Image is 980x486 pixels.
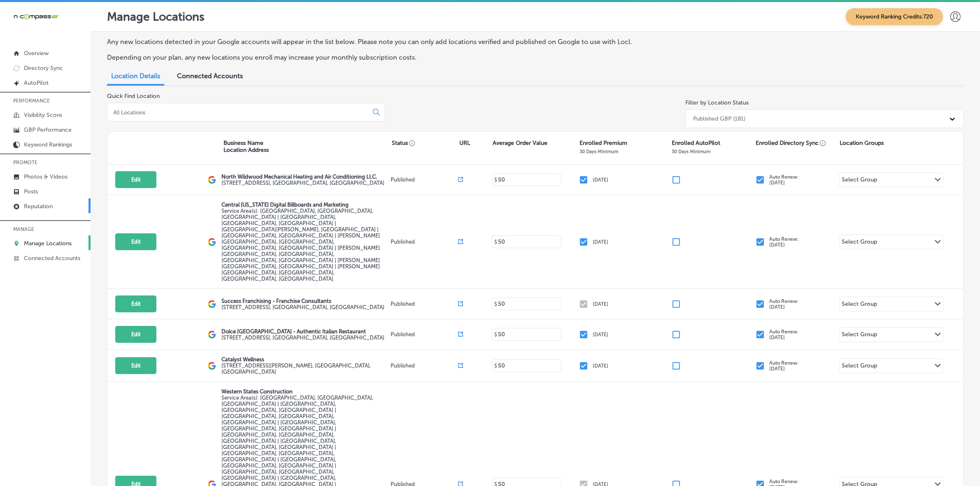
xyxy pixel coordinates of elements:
p: Visibility Score [24,112,62,119]
p: Connected Accounts [24,255,80,262]
span: Connected Accounts [177,72,243,80]
label: [STREET_ADDRESS][PERSON_NAME] , [GEOGRAPHIC_DATA], [GEOGRAPHIC_DATA] [221,363,389,375]
label: [STREET_ADDRESS] , [GEOGRAPHIC_DATA], [GEOGRAPHIC_DATA] [221,335,384,341]
p: Location Groups [840,140,884,146]
p: North Wildwood Mechanical Heating and Air Conditioning LLC. [221,174,384,180]
p: Directory Sync [24,65,63,72]
span: Keyword Ranking Credits: 720 [846,8,943,25]
img: logo [208,362,216,370]
div: Select Group [842,300,877,310]
p: Average Order Value [493,140,547,146]
img: logo [208,238,216,246]
p: $ [494,177,497,183]
p: $ [494,301,497,307]
p: [DATE] [593,332,608,337]
p: Published [391,239,458,245]
p: Western States Construction [221,388,389,395]
p: Overview [24,50,49,57]
div: Select Group [842,331,877,340]
span: Orlando, FL, USA | Kissimmee, FL, USA | Meadow Woods, FL 32824, USA | Hunters Creek, FL 32837, US... [221,208,380,282]
p: Auto Renew: [DATE] [769,236,799,248]
p: Published [391,177,458,183]
p: $ [494,332,497,337]
p: Success Franchising - Franchise Consultants [221,298,384,304]
p: Central [US_STATE] Digital Billboards and Marketing [221,202,389,208]
p: Posts [24,188,38,195]
button: Edit [115,233,156,250]
p: Status [392,140,459,146]
p: [DATE] [593,239,608,245]
p: Auto Renew: [DATE] [769,174,799,186]
p: Published [391,363,458,369]
div: Select Group [842,176,877,186]
p: Enrolled Premium [580,140,627,146]
p: 30 Days Minimum [672,149,710,154]
p: Any new locations detected in your Google accounts will appear in the list below. Please note you... [107,38,664,46]
label: Filter by Location Status [685,99,749,106]
input: All Locations [112,109,366,116]
button: Edit [115,326,156,343]
label: [STREET_ADDRESS] , [GEOGRAPHIC_DATA], [GEOGRAPHIC_DATA] [221,180,384,186]
p: Auto Renew: [DATE] [769,298,799,310]
label: Quick Find Location [107,93,160,100]
span: Location Details [111,72,160,80]
p: Published [391,301,458,307]
p: Dolce [GEOGRAPHIC_DATA] - Authentic Italian Restaurant [221,328,384,335]
p: Business Name Location Address [223,140,269,153]
p: [DATE] [593,363,608,369]
p: [DATE] [593,177,608,183]
p: Auto Renew: [DATE] [769,360,799,372]
img: logo [208,330,216,339]
p: Manage Locations [107,10,205,23]
p: $ [494,363,497,369]
img: logo [208,300,216,308]
p: GBP Performance [24,126,72,133]
p: Keyword Rankings [24,141,72,148]
p: Published [391,331,458,337]
p: Enrolled Directory Sync [756,140,826,146]
button: Edit [115,357,156,374]
img: logo [208,176,216,184]
p: Depending on your plan, any new locations you enroll may increase your monthly subscription costs. [107,53,664,61]
div: Select Group [842,238,877,248]
p: Photos & Videos [24,173,68,180]
p: [DATE] [593,301,608,307]
p: Manage Locations [24,240,72,247]
img: 660ab0bf-5cc7-4cb8-ba1c-48b5ae0f18e60NCTV_CLogo_TV_Black_-500x88.png [13,13,58,21]
p: URL [459,140,470,146]
p: Enrolled AutoPilot [672,140,720,146]
p: $ [494,239,497,245]
button: Edit [115,171,156,188]
p: 30 Days Minimum [580,149,618,154]
p: Catalyst Wellness [221,356,389,363]
p: AutoPilot [24,79,49,86]
p: Auto Renew: [DATE] [769,329,799,340]
label: [STREET_ADDRESS] , [GEOGRAPHIC_DATA], [GEOGRAPHIC_DATA] [221,304,384,310]
p: Reputation [24,203,53,210]
div: Select Group [842,362,877,372]
div: Published GBP (181) [693,115,745,122]
button: Edit [115,295,156,312]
